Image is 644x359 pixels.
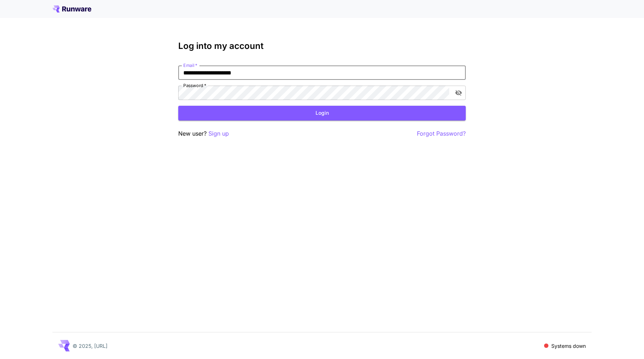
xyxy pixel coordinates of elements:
[208,129,229,138] button: Sign up
[183,82,206,88] label: Password
[551,342,586,350] p: Systems down
[452,86,465,99] button: toggle password visibility
[178,41,466,51] h3: Log into my account
[73,342,107,350] p: © 2025, [URL]
[417,129,466,138] button: Forgot Password?
[178,106,466,121] button: Login
[183,62,197,68] label: Email
[178,129,229,138] p: New user?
